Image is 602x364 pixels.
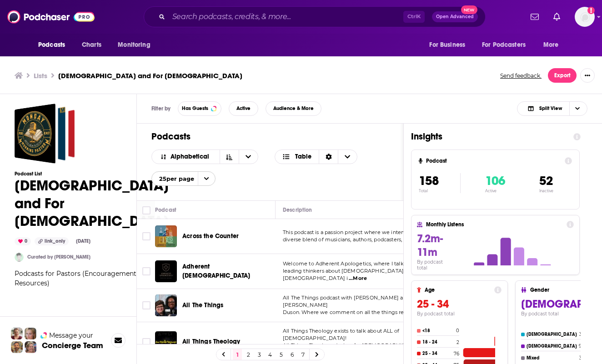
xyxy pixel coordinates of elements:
[575,7,595,27] span: Logged in as isaacsongster
[295,154,311,160] span: Table
[423,36,477,54] button: open menu
[485,173,505,189] span: 106
[25,328,36,339] img: Jules Profile
[461,5,477,14] span: New
[298,349,307,360] a: 7
[266,101,321,116] button: Audience & More
[11,328,23,339] img: Sydney Profile
[151,150,258,164] h2: Choose List sort
[426,158,561,164] h4: Podcast
[182,232,239,241] a: Across the Counter
[422,351,452,356] h4: 25 - 34
[436,15,474,19] span: Open Advanced
[151,171,216,186] button: open menu
[527,355,577,361] h4: Mixed
[171,154,212,160] span: Alphabetical
[244,349,253,360] a: 2
[575,7,595,27] button: Show profile menu
[349,275,367,282] span: ...More
[118,39,150,51] span: Monitoring
[182,263,250,279] span: Adherent [DEMOGRAPHIC_DATA]
[266,349,275,360] a: 4
[275,150,358,164] h2: Choose View
[276,349,286,360] a: 5
[425,287,491,293] h4: Age
[152,154,220,160] button: open menu
[182,106,208,111] span: Has Guests
[233,349,242,360] a: 1
[35,237,69,245] div: link_only
[527,332,577,337] h4: [DEMOGRAPHIC_DATA]
[111,36,162,54] button: open menu
[429,39,465,51] span: For Business
[34,71,47,80] a: Lists
[419,189,460,193] p: Total
[587,7,595,14] svg: Add a profile image
[15,253,24,262] img: nwierenga
[7,8,95,25] img: Podchaser - Follow, Share and Rate Podcasts
[155,294,177,316] a: All The Things
[426,221,562,228] h4: Monthly Listens
[417,311,502,317] h4: By podcast total
[497,72,544,80] button: Send feedback.
[454,351,459,357] h4: 76
[182,232,239,240] span: Across the Counter
[456,328,459,334] h4: 0
[287,349,296,360] a: 6
[182,301,223,309] span: All The Things
[283,294,410,308] span: All The Things podcast with [PERSON_NAME] and [PERSON_NAME]
[169,10,403,24] input: Search podcasts, credits, & more...
[417,232,443,259] span: 7.2m-11m
[476,36,539,54] button: open menu
[239,150,258,164] button: open menu
[422,328,454,334] h4: <18
[543,39,559,51] span: More
[178,101,221,116] button: Has Guests
[155,225,177,247] a: Across the Counter
[255,349,264,360] a: 3
[579,355,585,361] h4: 32
[579,343,585,349] h4: 90
[283,229,419,235] span: This podcast is a passion project where we interview a
[155,260,177,282] img: Adherent Apologetics
[15,104,75,164] a: Apologetics and For Pastors
[482,39,526,51] span: For Podcasters
[580,68,595,83] button: Show More Button
[151,131,389,142] h1: Podcasts
[15,171,169,177] h3: Podcast List
[485,189,505,193] p: Active
[11,341,23,353] img: Jon Profile
[32,36,77,54] button: open menu
[142,267,150,275] span: Toggle select row
[49,331,93,340] span: Message your
[422,339,455,345] h4: 18 - 24
[155,331,177,353] img: All Things Theology
[432,11,478,22] button: Open AdvancedNew
[283,204,312,215] div: Description
[229,101,258,116] button: Active
[527,9,542,25] a: Show notifications dropdown
[283,268,410,281] span: leading thinkers about [DEMOGRAPHIC_DATA]. If [DEMOGRAPHIC_DATA] i
[182,338,240,345] span: All Things Theology
[539,189,553,193] p: Inactive
[236,106,251,111] span: Active
[283,236,407,243] span: diverse blend of musicians, authors, podcasters, p
[142,301,150,309] span: Toggle select row
[550,9,564,25] a: Show notifications dropdown
[537,36,570,54] button: open menu
[142,338,150,346] span: Toggle select row
[517,101,587,116] button: Choose View
[539,106,562,111] span: Split View
[283,328,399,341] span: All Things Theology exists to talk about ALL of [DEMOGRAPHIC_DATA]!
[27,254,90,260] a: Curated by [PERSON_NAME]
[76,36,107,54] a: Charts
[220,150,239,164] button: Sort Direction
[142,232,150,240] span: Toggle select row
[575,7,595,27] img: User Profile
